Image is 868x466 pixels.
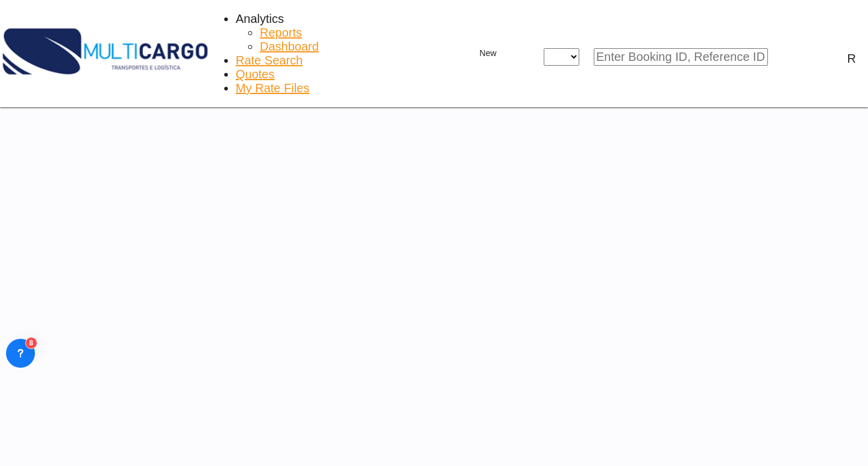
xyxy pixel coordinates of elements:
[848,52,856,66] div: R
[236,12,284,26] div: Analytics
[594,48,768,66] input: Enter Booking ID, Reference ID, Order ID
[236,54,303,67] span: Rate Search
[809,51,823,66] span: Help
[768,50,782,65] md-icon: icon-magnify
[459,42,517,66] button: icon-plus 400-fgNewicon-chevron-down
[260,26,302,39] span: Reports
[497,46,511,61] md-icon: icon-chevron-down
[236,81,309,95] span: My Rate Files
[529,49,544,63] md-icon: icon-close
[579,50,594,65] md-icon: icon-chevron-down
[260,40,319,54] a: Dashboard
[236,68,274,81] a: Quotes
[236,68,274,81] span: Quotes
[236,81,309,95] a: My Rate Files
[529,48,544,66] span: icon-close
[260,26,302,40] a: Reports
[465,46,480,61] md-icon: icon-plus 400-fg
[236,12,284,25] span: Analytics
[465,48,511,58] span: New
[782,50,797,65] div: icon-magnify
[768,48,782,66] span: icon-magnify
[236,54,303,68] a: Rate Search
[260,40,319,53] span: Dashboard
